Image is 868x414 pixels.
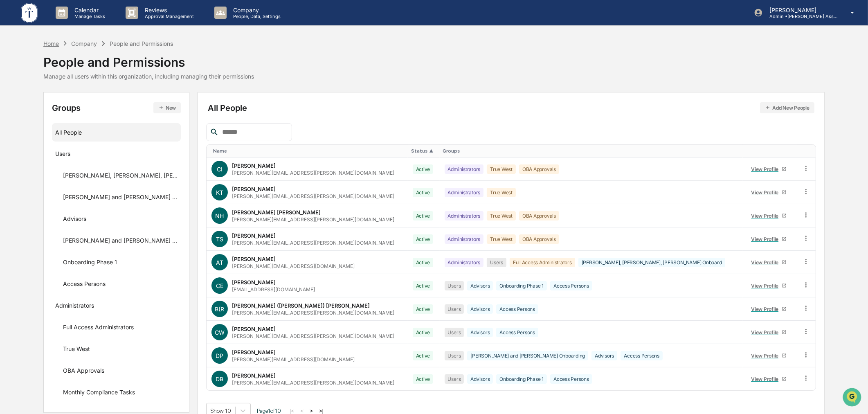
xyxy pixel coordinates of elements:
[487,164,516,174] div: True West
[216,352,224,359] span: DP
[445,351,464,360] div: Users
[445,304,464,314] div: Users
[63,324,134,333] div: Full Access Administrators
[751,283,782,289] div: View Profile
[413,211,434,220] div: Active
[25,111,66,118] span: [PERSON_NAME]
[215,329,225,336] span: CW
[429,148,433,154] span: ▲
[232,310,394,316] div: [PERSON_NAME][EMAIL_ADDRESS][PERSON_NAME][DOMAIN_NAME]
[20,2,39,24] img: logo
[16,145,53,153] span: Preclearance
[63,345,90,355] div: True West
[748,233,790,245] a: View Profile
[487,258,506,267] div: Users
[8,162,15,168] div: 🔎
[445,258,484,267] div: Administrators
[748,326,790,339] a: View Profile
[445,211,484,220] div: Administrators
[63,389,135,398] div: Monthly Compliance Tasks
[81,181,99,187] span: Pylon
[751,213,782,219] div: View Profile
[550,374,592,384] div: Access Persons
[232,256,276,262] div: [PERSON_NAME]
[413,234,434,244] div: Active
[5,157,55,172] a: 🔎Data Lookup
[28,71,103,77] div: We're available if you need us!
[72,111,89,118] span: [DATE]
[445,374,464,384] div: Users
[8,91,55,97] div: Past conversations
[43,73,254,80] div: Manage all users within this organization, including managing their permissions
[487,234,516,244] div: True West
[746,148,794,154] div: Toggle SortBy
[8,63,23,77] img: 1746055101610-c473b297-6a78-478c-a979-82029cc54cd1
[748,279,790,292] a: View Profile
[232,186,276,192] div: [PERSON_NAME]
[411,148,436,154] div: Toggle SortBy
[232,279,276,286] div: [PERSON_NAME]
[510,258,575,267] div: Full Access Administrators
[621,351,663,360] div: Access Persons
[52,102,181,113] div: Groups
[751,236,782,242] div: View Profile
[496,281,547,290] div: Onboarding Phase 1
[58,180,99,187] a: Powered byPylon
[413,164,434,174] div: Active
[751,189,782,196] div: View Profile
[751,353,782,359] div: View Profile
[467,281,493,290] div: Advisors
[413,328,434,337] div: Active
[215,306,225,313] span: B(R
[5,142,56,157] a: 🖐️Preclearance
[227,7,285,13] p: Company
[842,387,864,409] iframe: Open customer support
[748,349,790,362] a: View Profile
[63,215,86,225] div: Advisors
[232,349,276,355] div: [PERSON_NAME]
[496,304,538,314] div: Access Persons
[578,258,725,267] div: [PERSON_NAME], [PERSON_NAME], [PERSON_NAME] Onboard
[804,148,812,154] div: Toggle SortBy
[519,164,559,174] div: OBA Approvals
[232,170,394,176] div: [PERSON_NAME][EMAIL_ADDRESS][PERSON_NAME][DOMAIN_NAME]
[232,356,355,362] div: [PERSON_NAME][EMAIL_ADDRESS][DOMAIN_NAME]
[257,407,281,414] span: Page 1 of 10
[110,40,173,47] div: People and Permissions
[208,102,814,113] div: All People
[68,7,109,13] p: Calendar
[16,112,23,118] img: 1746055101610-c473b297-6a78-478c-a979-82029cc54cd1
[748,209,790,222] a: View Profile
[216,376,224,382] span: DB
[216,259,223,266] span: AT
[519,211,559,220] div: OBA Approvals
[413,374,434,384] div: Active
[445,188,484,197] div: Administrators
[445,281,464,290] div: Users
[139,65,149,75] button: Start new chat
[443,148,740,154] div: Toggle SortBy
[67,145,101,153] span: Attestations
[8,146,15,153] div: 🖐️
[127,89,149,99] button: See all
[751,259,782,265] div: View Profile
[71,40,97,47] div: Company
[751,329,782,335] div: View Profile
[232,193,394,199] div: [PERSON_NAME][EMAIL_ADDRESS][PERSON_NAME][DOMAIN_NAME]
[413,281,434,290] div: Active
[519,234,559,244] div: OBA Approvals
[445,234,484,244] div: Administrators
[55,302,94,312] div: Administrators
[413,351,434,360] div: Active
[63,259,117,268] div: Onboarding Phase 1
[8,103,21,117] img: Cameron Burns
[496,328,538,337] div: Access Persons
[217,166,223,173] span: CI
[487,188,516,197] div: True West
[232,240,394,246] div: [PERSON_NAME][EMAIL_ADDRESS][PERSON_NAME][DOMAIN_NAME]
[216,212,224,219] span: NH
[216,282,223,289] span: CE
[16,161,52,169] span: Data Lookup
[550,281,592,290] div: Access Persons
